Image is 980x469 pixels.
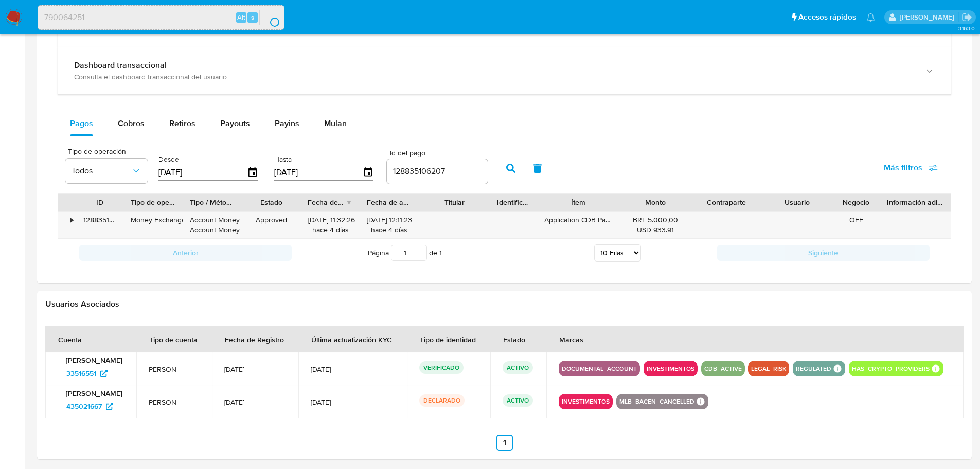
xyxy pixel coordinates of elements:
h2: Usuarios Asociados [45,299,964,309]
a: Salir [961,12,972,23]
p: alan.sanchez@mercadolibre.com [900,12,958,22]
span: Accesos rápidos [798,12,856,23]
a: Notificaciones [866,13,875,22]
button: search-icon [259,10,280,25]
input: Buscar usuario o caso... [38,11,284,24]
span: Alt [237,12,245,22]
span: 3.163.0 [958,24,975,32]
span: s [251,12,254,22]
